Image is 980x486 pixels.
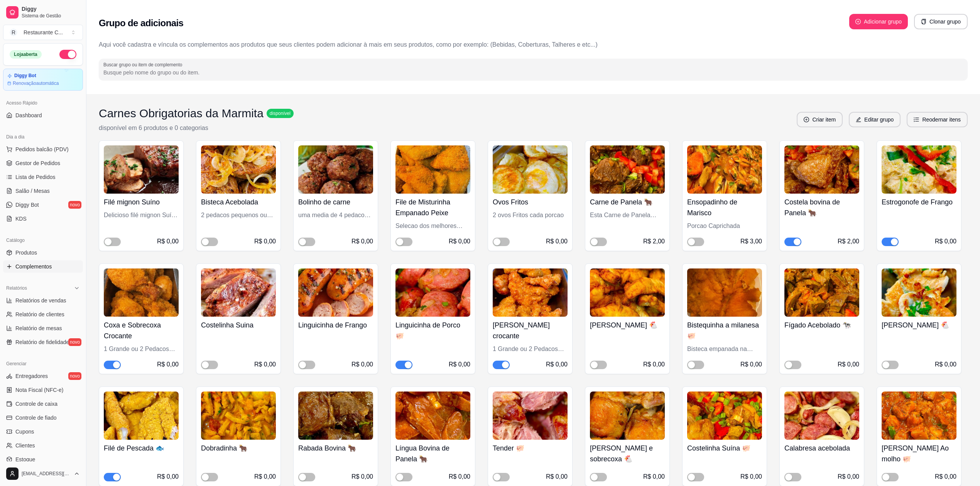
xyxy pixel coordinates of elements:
span: Nota Fiscal (NFC-e) [15,386,63,394]
span: Pedidos balcão (PDV) [15,145,69,153]
button: [EMAIL_ADDRESS][DOMAIN_NAME] [3,464,83,483]
h4: [PERSON_NAME] e sobrecoxa 🐔 [590,443,665,464]
img: product-image [493,268,568,317]
span: Estoque [15,456,35,463]
div: R$ 0,00 [838,472,859,481]
div: Selecao dos melhores peixes Empanado sem espinha melhor que o file de pescada [395,221,470,231]
a: Entregadoresnovo [3,370,83,382]
img: product-image [687,145,762,194]
span: Sistema de Gestão [22,13,80,19]
span: Relatório de fidelidade [15,338,69,346]
h4: [PERSON_NAME] Ao molho 🐖 [882,443,956,464]
h4: Calabresa acebolada [784,443,859,454]
h4: Filé mignon Suíno [104,197,179,208]
a: Controle de caixa [3,398,83,410]
h4: Filé de Pescada 🐟 [104,443,179,454]
img: product-image [882,268,956,317]
span: Diggy [22,6,80,13]
label: Buscar grupo ou item de complemento [103,61,185,68]
p: disponível em 6 produtos e 0 categorias [99,123,294,133]
img: product-image [784,268,859,317]
h4: [PERSON_NAME] 🐔 [882,320,956,331]
div: Catálogo [3,234,83,246]
span: Clientes [15,442,35,449]
div: R$ 0,00 [157,237,179,246]
a: KDS [3,213,83,225]
img: product-image [298,268,373,317]
h4: Carne de Panela 🐂 [590,197,665,208]
a: Relatório de fidelidadenovo [3,336,83,348]
div: Gerenciar [3,358,83,370]
div: R$ 0,00 [351,472,373,481]
div: Bisteca empanada na Panko [687,344,762,354]
div: 2 pedacos pequenos ou um grande [201,211,276,220]
a: Cupons [3,425,83,438]
h4: Bistequinha a milanesa 🐖 [687,320,762,341]
div: R$ 0,00 [546,360,568,369]
span: Controle de fiado [15,414,57,422]
div: 1 Grande ou 2 Pedacos pequenos empanado na farinha Panko [493,344,568,354]
button: Alterar Status [59,50,76,59]
div: R$ 2,00 [838,237,859,246]
img: product-image [104,145,179,194]
h4: Tender 🐖 [493,443,568,454]
img: product-image [784,391,859,440]
div: R$ 0,00 [351,237,373,246]
button: plus-circleAdicionar grupo [849,14,908,29]
h4: Dobradinha 🐂 [201,443,276,454]
h4: Fígado Acebolado 🐄 [784,320,859,331]
div: Loja aberta [10,50,42,59]
img: product-image [298,145,373,194]
div: uma media de 4 pedacos a porcao [298,211,373,220]
a: Complementos [3,260,83,273]
img: product-image [201,268,276,317]
img: product-image [395,145,470,194]
div: R$ 0,00 [546,472,568,481]
div: Porcao Caprichada [687,221,762,231]
img: product-image [493,391,568,440]
a: Clientes [3,439,83,452]
a: Relatório de mesas [3,322,83,334]
h4: Coxa e Sobrecoxa Crocante [104,320,179,341]
img: product-image [201,391,276,440]
span: plus-circle [855,19,861,24]
span: Lista de Pedidos [15,173,56,181]
img: product-image [590,391,665,440]
span: Cupons [15,428,34,435]
span: R [10,29,17,36]
h4: Linguicinha de Porco 🐖 [395,320,470,341]
div: R$ 0,00 [935,360,956,369]
div: Dia a dia [3,131,83,143]
img: product-image [298,391,373,440]
a: Dashboard [3,109,83,121]
div: R$ 0,00 [449,360,470,369]
span: Complementos [15,263,52,270]
h4: Ovos Fritos [493,197,568,208]
h3: Carnes Obrigatorias da Marmita [99,106,264,120]
div: R$ 0,00 [643,472,665,481]
span: ordered-list [914,117,919,122]
span: Relatórios [6,285,27,291]
a: Controle de fiado [3,412,83,424]
h4: Costela bovina de Panela 🐂 [784,197,859,218]
button: copyClonar grupo [914,14,968,29]
a: Diggy Botnovo [3,199,83,211]
span: Relatório de clientes [15,310,64,318]
h4: Linguicinha de Frango [298,320,373,331]
span: Produtos [15,249,37,256]
a: Nota Fiscal (NFC-e) [3,384,83,396]
div: 2 ovos Fritos cada porcao [493,211,568,220]
div: R$ 0,00 [935,237,956,246]
div: R$ 0,00 [935,472,956,481]
div: Acesso Rápido [3,97,83,109]
div: Delicioso filé mignon Suíno média de um pedaço grande ou dois menores [104,211,179,220]
h4: Ensopadinho de Marisco [687,197,762,218]
img: product-image [493,145,568,194]
span: KDS [15,215,27,223]
div: R$ 2,00 [643,237,665,246]
input: Buscar grupo ou item de complemento [103,69,963,76]
img: product-image [395,391,470,440]
div: R$ 3,00 [740,237,762,246]
h4: File de Misturinha Empanado Peixe [395,197,470,218]
span: disponível [268,110,292,116]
